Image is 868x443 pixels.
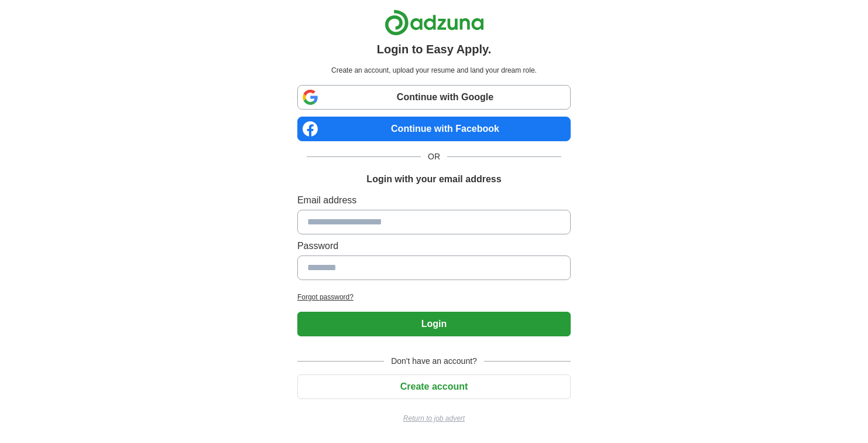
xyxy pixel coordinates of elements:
[297,312,571,336] button: Login
[297,85,571,110] a: Continue with Google
[366,172,501,186] h1: Login with your email address
[297,292,571,302] a: Forgot password?
[297,374,571,399] button: Create account
[297,381,571,391] a: Create account
[300,65,568,76] p: Create an account, upload your resume and land your dream role.
[384,355,484,367] span: Don't have an account?
[421,151,447,163] span: OR
[297,239,571,253] label: Password
[377,40,492,58] h1: Login to Easy Apply.
[297,117,571,141] a: Continue with Facebook
[297,413,571,424] a: Return to job advert
[297,193,571,207] label: Email address
[385,9,484,36] img: Adzuna logo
